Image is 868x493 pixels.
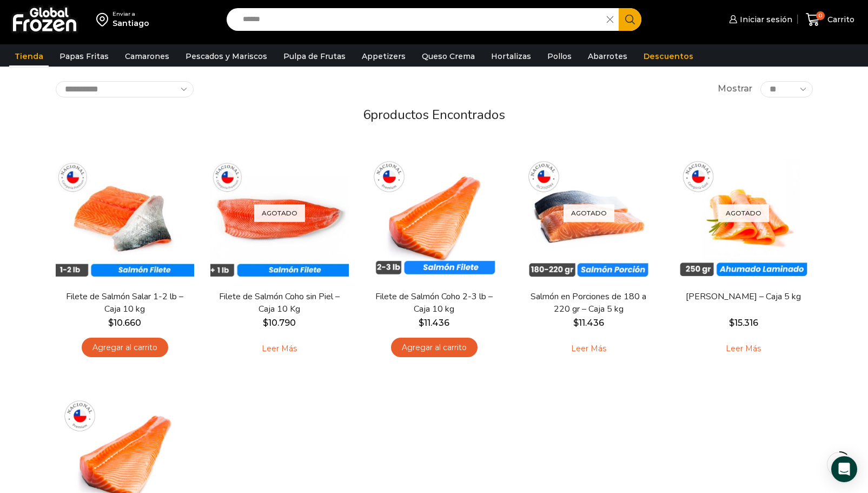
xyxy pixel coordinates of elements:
p: Agotado [564,204,614,222]
a: Pollos [542,46,577,67]
span: productos encontrados [370,106,505,123]
bdi: 11.436 [419,318,449,328]
div: Enviar a [112,10,149,18]
a: Salmón en Porciones de 180 a 220 gr – Caja 5 kg [526,291,651,315]
a: Papas Fritas [54,46,114,67]
a: Filete de Salmón Coho 2-3 lb – Caja 10 kg [372,291,496,315]
p: Agotado [718,204,769,222]
a: Filete de Salmón Coho sin Piel – Caja 10 Kg [217,291,341,315]
span: Mostrar [718,83,752,95]
bdi: 11.436 [573,318,604,328]
button: Search button [619,8,641,31]
span: Carrito [825,14,854,25]
a: Descuentos [638,46,699,67]
a: Agregar al carrito: “Filete de Salmón Salar 1-2 lb – Caja 10 kg” [82,338,168,358]
a: Pescados y Mariscos [180,46,273,67]
span: $ [573,318,579,328]
a: Leé más sobre “Salmón en Porciones de 180 a 220 gr - Caja 5 kg” [554,338,623,360]
span: 0 [816,11,825,20]
div: Open Intercom Messenger [831,456,857,482]
a: Hortalizas [486,46,536,67]
a: Tienda [9,46,49,67]
span: 6 [363,106,370,123]
a: Appetizers [356,46,411,67]
div: Santiago [112,18,149,29]
span: $ [263,318,268,328]
a: Iniciar sesión [726,9,792,30]
bdi: 15.316 [729,318,758,328]
span: $ [108,318,114,328]
a: Agregar al carrito: “Filete de Salmón Coho 2-3 lb - Caja 10 kg” [391,338,478,358]
a: Camarones [120,46,175,67]
select: Pedido de la tienda [56,81,194,97]
img: address-field-icon.svg [96,10,112,29]
bdi: 10.660 [108,318,141,328]
span: Iniciar sesión [737,14,792,25]
a: Abarrotes [582,46,633,67]
a: [PERSON_NAME] – Caja 5 kg [681,291,805,303]
a: Pulpa de Frutas [278,46,351,67]
span: $ [729,318,734,328]
a: Filete de Salmón Salar 1-2 lb – Caja 10 kg [62,291,187,315]
a: Leé más sobre “Filete de Salmón Coho sin Piel – Caja 10 Kg” [245,338,314,360]
bdi: 10.790 [263,318,296,328]
p: Agotado [254,204,305,222]
a: Leé más sobre “Salmón Ahumado Laminado - Caja 5 kg” [709,338,778,360]
span: $ [419,318,424,328]
a: 0 Carrito [803,7,857,32]
a: Queso Crema [416,46,480,67]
